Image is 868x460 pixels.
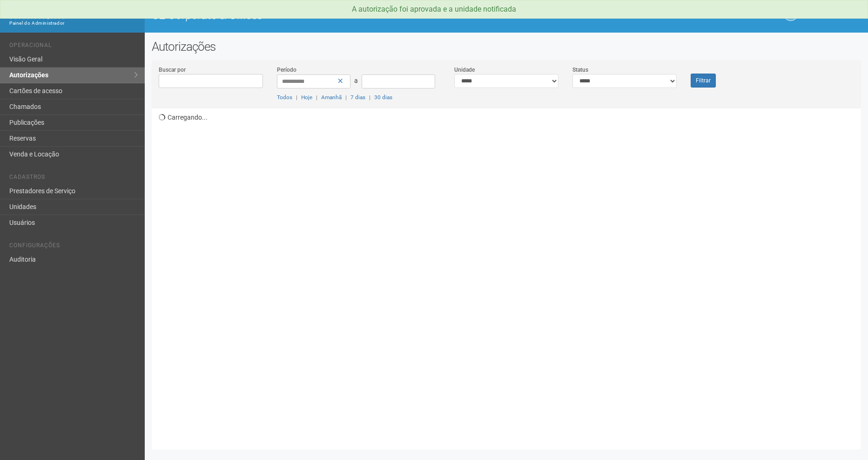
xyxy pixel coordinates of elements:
[277,94,292,101] a: Todos
[152,9,499,21] h1: O2 Corporate & Offices
[9,242,138,252] li: Configurações
[350,94,365,101] a: 7 dias
[321,94,342,101] a: Amanhã
[316,94,317,101] span: |
[354,77,358,84] span: a
[9,19,138,27] div: Painel do Administrador
[9,42,138,52] li: Operacional
[572,66,588,74] label: Status
[345,94,347,101] span: |
[9,174,138,183] li: Cadastros
[454,66,475,74] label: Unidade
[296,94,297,101] span: |
[277,66,296,74] label: Período
[374,94,392,101] a: 30 dias
[369,94,370,101] span: |
[159,108,861,443] div: Carregando...
[691,74,716,88] button: Filtrar
[301,94,312,101] a: Hoje
[152,40,861,54] h2: Autorizações
[159,66,186,74] label: Buscar por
